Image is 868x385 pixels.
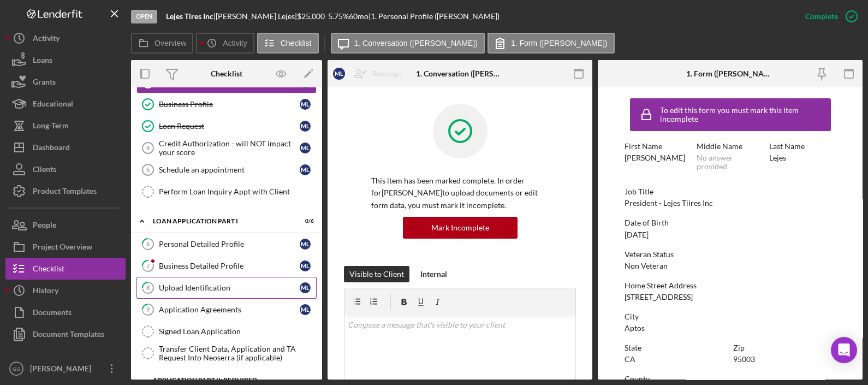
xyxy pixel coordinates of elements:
div: M L [300,99,311,110]
button: Complete [794,5,863,27]
button: Loans [5,49,126,71]
div: 1. Conversation ([PERSON_NAME]) [416,69,504,78]
div: Loan Application Part I [153,218,287,224]
button: Document Templates [5,323,126,345]
div: M L [300,282,311,293]
div: | 1. Personal Profile ([PERSON_NAME]) [368,12,500,21]
div: Checklist [33,258,64,282]
button: 1. Form ([PERSON_NAME]) [487,33,615,54]
button: GS[PERSON_NAME] [5,358,126,380]
div: Aptos [625,324,645,333]
a: Grants [5,71,126,93]
div: Credit Authorization - will NOT impact your score [159,139,300,157]
button: Activity [5,27,126,49]
div: M L [300,260,311,271]
button: History [5,280,126,301]
div: Business Profile [159,100,300,109]
button: Visible to Client [344,266,409,282]
div: Mark Incomplete [431,217,489,239]
div: Job Title [625,187,836,196]
div: Transfer Client Data, Application and TA Request Into Neoserra (if applicable) [159,345,316,362]
div: [STREET_ADDRESS] [625,293,693,301]
div: Business Detailed Profile [159,262,300,270]
a: Long-Term [5,115,126,137]
div: Reassign [372,63,402,85]
div: M L [300,304,311,315]
a: 6Personal Detailed ProfileML [136,233,317,255]
div: Visible to Client [349,266,404,282]
div: Educational [33,93,73,117]
div: Internal [420,266,447,282]
div: Home Street Address [625,281,836,290]
div: Middle Name [697,142,764,151]
div: CA [625,355,635,364]
text: GS [13,366,20,372]
div: [PERSON_NAME] Lejes | [216,12,297,21]
b: Lejes Tires Inc [166,11,213,21]
a: Transfer Client Data, Application and TA Request Into Neoserra (if applicable) [136,342,317,364]
div: President - Lejes Tiires Inc [625,199,713,208]
a: Perform Loan Inquiry Appt with Client [136,181,317,203]
div: Open Intercom Messenger [831,337,857,363]
label: Checklist [281,39,312,48]
div: 95003 [733,355,755,364]
p: This item has been marked complete. In order for [PERSON_NAME] to upload documents or edit form d... [371,175,549,211]
div: Date of Birth [625,218,836,227]
div: To edit this form you must mark this item incomplete [660,106,828,123]
a: Business ProfileML [136,93,317,115]
tspan: 7 [146,262,150,269]
label: 1. Form ([PERSON_NAME]) [511,39,608,48]
div: Loan Request [159,122,300,131]
button: Dashboard [5,137,126,158]
div: Dashboard [33,137,70,161]
div: Application Agreements [159,305,300,314]
span: $25,000 [297,11,325,21]
div: [DATE] [625,230,649,239]
button: 1. Conversation ([PERSON_NAME]) [331,33,485,54]
div: 1. Form ([PERSON_NAME]) [686,69,775,78]
a: Loan RequestML [136,115,317,137]
div: | [166,12,216,21]
a: 4Credit Authorization - will NOT impact your scoreML [136,137,317,159]
div: M L [300,143,311,153]
div: Upload Identification [159,283,300,292]
button: Activity [196,33,254,54]
div: 60 mo [349,12,368,21]
div: Product Templates [33,180,97,205]
div: No answer provided [697,153,764,171]
div: Perform Loan Inquiry Appt with Client [159,187,316,196]
div: [PERSON_NAME] [625,153,685,162]
a: Signed Loan Application [136,321,317,342]
tspan: 9 [146,306,150,313]
div: First Name [625,142,692,151]
div: Complete [805,5,838,27]
div: City [625,312,836,321]
div: State [625,343,728,352]
label: 1. Conversation ([PERSON_NAME]) [354,39,478,48]
div: Documents [33,301,72,326]
div: Document Templates [33,323,104,348]
label: Overview [154,39,186,48]
div: 0 / 6 [294,218,314,224]
button: Documents [5,301,126,323]
button: Project Overview [5,236,126,258]
tspan: 4 [146,145,150,151]
div: Personal Detailed Profile [159,240,300,248]
button: MLReassign [328,63,413,85]
button: Checklist [257,33,319,54]
div: Open [131,10,157,23]
div: 5.75 % [328,12,349,21]
button: Clients [5,158,126,180]
a: People [5,214,126,236]
div: Long-Term [33,115,69,139]
div: Loans [33,49,52,74]
button: Mark Incomplete [403,217,518,239]
div: M L [300,164,311,175]
button: Checklist [5,258,126,280]
a: 7Business Detailed ProfileML [136,255,317,277]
